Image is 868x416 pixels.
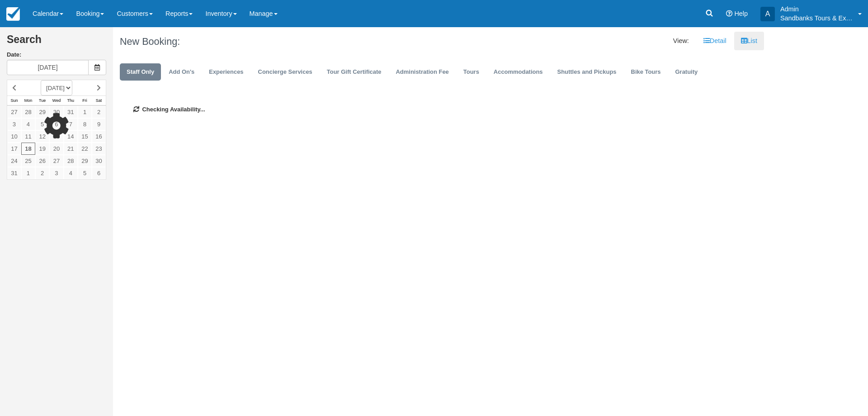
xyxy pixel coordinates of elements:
[551,63,623,81] a: Shuttles and Pickups
[202,63,250,81] a: Experiences
[487,63,550,81] a: Accommodations
[697,32,733,50] a: Detail
[734,10,748,17] span: Help
[726,10,732,17] i: Help
[669,63,705,81] a: Gratuity
[162,63,201,81] a: Add On's
[780,14,853,23] p: Sandbanks Tours & Experiences
[734,32,764,50] a: List
[780,5,853,14] p: Admin
[120,63,161,81] a: Staff Only
[760,7,775,21] div: A
[7,34,106,51] h2: Search
[251,63,319,81] a: Concierge Services
[320,63,388,81] a: Tour Gift Certificate
[7,51,106,59] label: Date:
[120,92,757,128] div: Checking Availability...
[624,63,668,81] a: Bike Tours
[389,63,456,81] a: Administration Fee
[666,32,696,50] li: View:
[6,7,20,21] img: checkfront-main-nav-mini-logo.png
[457,63,486,81] a: Tours
[21,143,35,155] a: 18
[120,36,432,47] h1: New Booking:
